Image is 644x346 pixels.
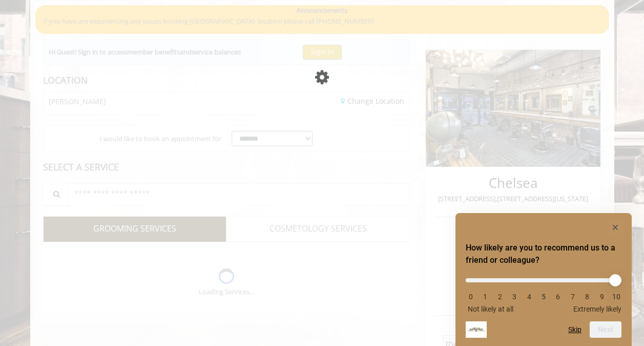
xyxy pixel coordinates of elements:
[573,305,621,313] span: Extremely likely
[611,293,621,301] li: 10
[582,293,592,301] li: 8
[524,293,534,301] li: 4
[466,293,476,301] li: 0
[568,325,581,334] button: Skip
[553,293,563,301] li: 6
[590,321,621,338] button: Next question
[597,293,607,301] li: 9
[509,293,520,301] li: 3
[568,293,578,301] li: 7
[609,221,621,234] button: Hide survey
[466,242,621,266] h2: How likely are you to recommend us to a friend or colleague? Select an option from 0 to 10, with ...
[480,293,490,301] li: 1
[466,271,621,313] div: How likely are you to recommend us to a friend or colleague? Select an option from 0 to 10, with ...
[468,305,513,313] span: Not likely at all
[495,293,505,301] li: 2
[466,221,621,338] div: How likely are you to recommend us to a friend or colleague? Select an option from 0 to 10, with ...
[538,293,549,301] li: 5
